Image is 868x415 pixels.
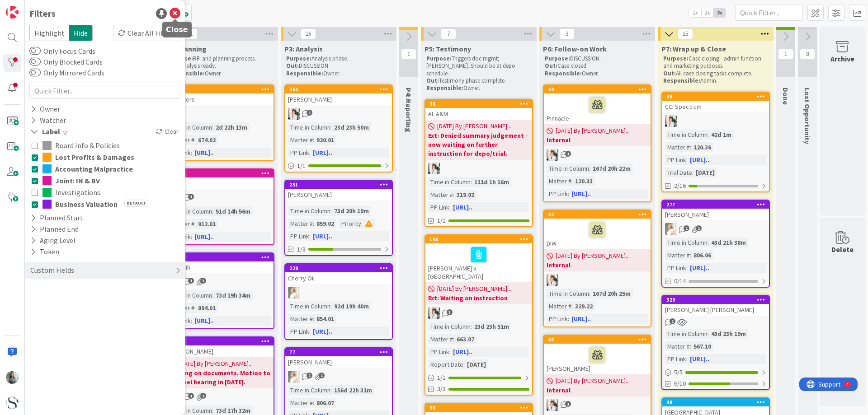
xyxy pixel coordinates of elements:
[548,336,651,343] div: 43
[330,206,332,216] span: :
[674,181,686,191] span: 2/16
[32,140,178,151] button: Board Info & Policies
[686,354,688,364] span: :
[425,100,532,108] div: 38
[314,219,336,228] div: 859.02
[288,326,309,336] div: PP Link
[693,168,717,177] div: [DATE]
[6,371,19,384] img: LG
[55,140,120,151] span: Board Info & Policies
[437,284,511,294] span: [DATE] By [PERSON_NAME]...
[425,108,532,120] div: AL A&M
[544,344,651,374] div: [PERSON_NAME]
[332,122,371,132] div: 23d 23h 50m
[285,181,392,189] div: 251
[449,202,451,212] span: :
[288,371,300,382] img: KS
[289,265,392,271] div: 220
[288,301,330,311] div: Time in Column
[55,175,100,187] span: Joint: IN & BV
[547,289,589,298] div: Time in Column
[690,264,709,272] a: [URL]..
[288,398,313,408] div: Matter #
[425,235,532,282] div: 196[PERSON_NAME] v. [GEOGRAPHIC_DATA]
[674,379,686,388] span: 6/10
[170,290,212,300] div: Time in Column
[29,67,104,78] label: Only Mirrored Cards
[573,176,595,186] div: 120.33
[571,301,573,311] span: :
[547,163,589,173] div: Time in Column
[543,210,651,327] a: 42DIW[DATE] By [PERSON_NAME]...InternalKTTime in Column:167d 20h 25mMatter #:329.22PP Link:[URL]..
[662,223,769,235] div: KS
[194,135,196,145] span: :
[332,206,371,216] div: 73d 20h 19m
[171,338,274,345] div: 276
[544,149,651,161] div: KT
[556,251,630,261] span: [DATE] By [PERSON_NAME]...
[6,6,19,19] img: Visit kanbanzone.com
[171,170,274,177] div: 198
[284,180,393,256] a: 251[PERSON_NAME]Time in Column:73d 20h 19mMatter #:859.02Priority:PP Link:[URL]..1/3
[288,385,330,395] div: Time in Column
[194,317,214,325] a: [URL]..
[662,296,769,304] div: 329
[453,190,454,200] span: :
[425,243,532,282] div: [PERSON_NAME] v. [GEOGRAPHIC_DATA]
[690,250,691,260] span: :
[690,156,709,164] a: [URL]..
[662,201,769,209] div: 277
[429,236,532,242] div: 196
[167,337,274,345] div: 276
[285,264,392,284] div: 220Cherry Oil
[167,169,274,189] div: 198Galt
[425,404,532,412] div: 90
[313,135,314,145] span: :
[666,297,769,303] div: 329
[696,225,702,231] span: 1
[213,206,253,216] div: 51d 14h 56m
[547,314,568,324] div: PP Link
[314,135,336,145] div: 920.01
[665,238,708,247] div: Time in Column
[665,329,708,339] div: Time in Column
[288,219,313,228] div: Matter #
[556,376,630,386] span: [DATE] By [PERSON_NAME]...
[297,245,306,254] span: 1/3
[332,301,371,311] div: 92d 19h 40m
[167,345,274,357] div: [PERSON_NAME]
[319,373,325,378] span: 1
[167,108,274,120] div: KT
[662,201,769,220] div: 277[PERSON_NAME]
[212,206,213,216] span: :
[447,309,453,315] span: 3
[428,177,471,187] div: Time in Column
[547,176,571,186] div: Matter #
[170,368,271,387] b: Waiting on documents. Motion to Compel hearing in [DATE].
[285,264,392,272] div: 220
[167,85,274,93] div: 435
[289,349,392,355] div: 77
[454,190,476,200] div: 319.02
[29,46,95,56] label: Only Focus Cards
[437,121,511,131] span: [DATE] By [PERSON_NAME]...
[568,314,569,324] span: :
[691,142,713,152] div: 120.36
[428,307,440,319] img: KT
[309,231,311,241] span: :
[428,322,471,331] div: Time in Column
[170,206,212,216] div: Time in Column
[196,219,218,229] div: 912.01
[29,56,103,67] label: Only Blocked Cards
[167,391,274,403] div: KS
[547,189,568,199] div: PP Link
[285,189,392,201] div: [PERSON_NAME]
[309,148,311,158] span: :
[544,219,651,249] div: DIW
[32,198,178,210] button: Business ValuationDefault
[188,194,194,200] span: 1
[171,254,274,261] div: 252
[454,334,476,344] div: 663.07
[428,131,529,158] b: Ext: Denied summary judgement - now waiting on further instruction for depo/trial.
[425,234,533,396] a: 196[PERSON_NAME] v. [GEOGRAPHIC_DATA][DATE] By [PERSON_NAME]...Ext: Waiting on instructionKTTime ...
